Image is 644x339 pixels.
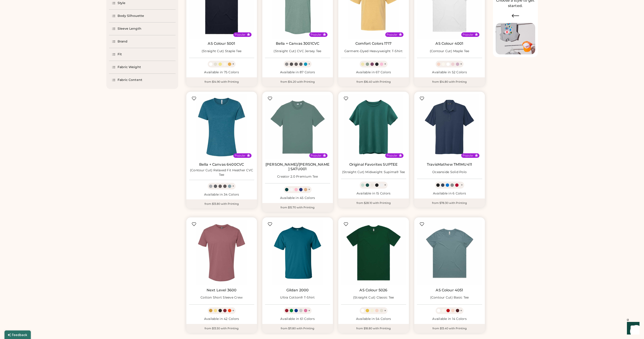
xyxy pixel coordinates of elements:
[118,78,142,82] div: Fabric Content
[460,62,462,67] div: +
[338,198,409,207] div: from $28.10 with Printing
[430,295,469,300] div: (Contour Cut) Basic Tee
[435,41,463,46] a: AS Colour 4001
[189,94,254,160] img: BELLA + CANVAS 6400CVC (Contour Cut) Relaxed Fit Heather CVC Tee
[265,70,330,75] div: Available in 87 Colors
[417,70,482,75] div: Available in 52 Colors
[623,319,642,338] iframe: Front Chat
[274,49,321,54] div: (Straight Cut) CVC Jersey Tee
[308,62,310,67] div: +
[496,23,535,55] img: Image of Lisa Congdon Eye Print on T-Shirt and Hat
[384,183,386,187] div: +
[414,324,485,333] div: from $13.40 with Printing
[277,174,318,179] div: Creator 2.0 Premium Tee
[417,94,482,160] img: TravisMathew TM1MU411 Oceanside Solid Polo
[189,168,254,177] div: (Contour Cut) Relaxed Fit Heather CVC Tee
[430,49,469,54] div: (Contour Cut) Maple Tee
[344,49,403,54] div: Garment-Dyed Heavyweight T-Shirt
[262,324,333,333] div: from $11.80 with Printing
[189,70,254,75] div: Available in 75 Colors
[265,317,330,321] div: Available in 61 Colors
[199,162,244,167] a: Bella + Canvas 6400CVC
[232,308,234,313] div: +
[323,33,326,36] button: Popular Style
[308,308,310,313] div: +
[118,27,141,31] div: Sleeve Length
[414,198,485,207] div: from $78.30 with Printing
[247,33,250,36] button: Popular Style
[118,39,128,44] div: Brand
[417,191,482,196] div: Available in 6 Colors
[460,308,462,313] div: +
[338,77,409,86] div: from $16.40 with Printing
[262,203,333,212] div: from $15.70 with Printing
[232,62,234,67] div: +
[118,14,144,18] div: Body Silhouette
[387,33,397,36] div: Popular
[189,220,254,285] img: Next Level 3600 Cotton Short Sleeve Crew
[286,288,309,292] a: Gildan 2000
[186,199,257,208] div: from $13.80 with Printing
[186,77,257,86] div: from $14.90 with Printing
[341,94,406,160] img: Original Favorites SUPTEE (Straight Cut) Midweight Supima® Tee
[201,295,243,300] div: Cotton Short Sleeve Crew
[235,154,245,157] div: Popular
[384,308,386,313] div: +
[399,154,402,157] button: Popular Style
[338,324,409,333] div: from $18.80 with Printing
[189,192,254,197] div: Available in 34 Colors
[311,154,321,157] div: Popular
[323,154,326,157] button: Popular Style
[341,317,406,321] div: Available in 54 Colors
[265,220,330,285] img: Gildan 2000 Ultra Cotton® T-Shirt
[118,52,122,57] div: Fit
[207,288,236,292] a: Next Level 3600
[265,94,330,160] img: Stanley/Stella SATU001 Creator 2.0 Premium Tee
[280,295,315,300] div: Ultra Cotton® T-Shirt
[432,170,467,174] div: Oceanside Solid Polo
[463,33,473,36] div: Popular
[208,41,235,46] a: AS Colour 5001
[341,191,406,196] div: Available in 15 Colors
[189,317,254,321] div: Available in 42 Colors
[276,41,319,46] a: Bella + Canvas 3001CVC
[349,162,398,167] a: Original Favorites SUPTEE
[359,288,387,292] a: AS Colour 5026
[265,162,330,171] a: [PERSON_NAME]/[PERSON_NAME] SATU001
[463,154,473,157] div: Popular
[461,183,463,187] div: +
[308,187,310,192] div: +
[202,49,241,54] div: (Straight Cut) Staple Tee
[232,184,234,189] div: +
[247,154,250,157] button: Popular Style
[341,70,406,75] div: Available in 67 Colors
[341,220,406,285] img: AS Colour 5026 (Straight Cut) Classic Tee
[414,77,485,86] div: from $14.80 with Printing
[118,65,141,69] div: Fabric Weight
[417,317,482,321] div: Available in 14 Colors
[384,62,386,67] div: +
[311,33,321,36] div: Popular
[475,154,478,157] button: Popular Style
[262,77,333,86] div: from $14.20 with Printing
[475,33,478,36] button: Popular Style
[399,33,402,36] button: Popular Style
[265,196,330,200] div: Available in 45 Colors
[235,33,245,36] div: Popular
[387,154,397,157] div: Popular
[118,1,126,5] div: Style
[427,162,472,167] a: TravisMathew TM1MU411
[342,170,405,174] div: (Straight Cut) Midweight Supima® Tee
[353,295,394,300] div: (Straight Cut) Classic Tee
[355,41,392,46] a: Comfort Colors 1717
[417,220,482,285] img: AS Colour 4051 (Contour Cut) Basic Tee
[186,324,257,333] div: from $13.50 with Printing
[436,288,463,292] a: AS Colour 4051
